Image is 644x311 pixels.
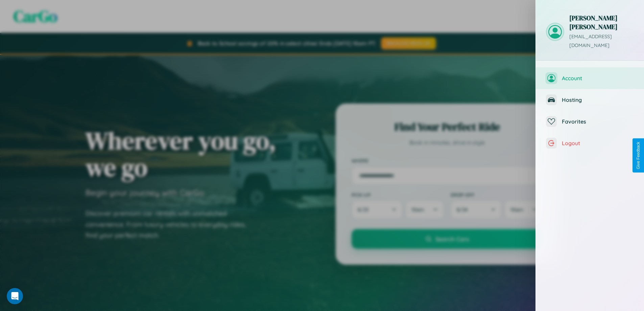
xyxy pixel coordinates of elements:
h3: [PERSON_NAME] [PERSON_NAME] [569,14,634,31]
button: Logout [536,132,644,154]
div: Give Feedback [636,142,641,169]
span: Favorites [562,118,634,125]
p: [EMAIL_ADDRESS][DOMAIN_NAME] [569,32,634,50]
span: Logout [562,140,634,147]
div: Open Intercom Messenger [7,288,23,304]
button: Account [536,67,644,89]
span: Account [562,75,634,82]
button: Favorites [536,111,644,132]
button: Hosting [536,89,644,111]
span: Hosting [562,96,634,103]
